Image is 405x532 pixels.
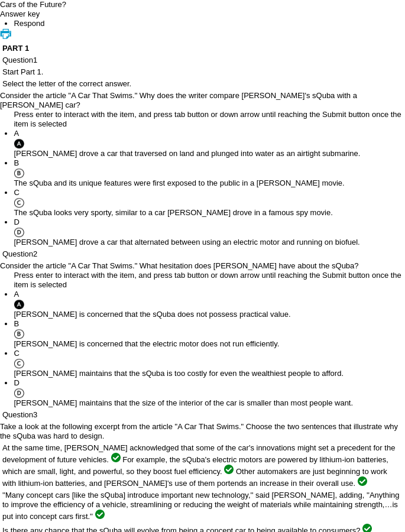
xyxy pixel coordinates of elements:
img: A_filled.gif [14,299,24,310]
img: check [111,453,121,462]
img: check [224,465,234,474]
p: Question [2,410,403,420]
img: B.gif [14,168,24,179]
span: C [14,349,19,358]
span: 2 [33,249,37,258]
li: [PERSON_NAME] maintains that the size of the interior of the car is smaller than most people want. [14,378,405,408]
p: Select the letter of the correct answer. [2,79,403,89]
img: B.gif [14,329,24,339]
img: check [358,476,367,486]
span: At the same time, [PERSON_NAME] acknowledged that some of the car's innovations might set a prece... [2,443,395,464]
span: For example, the sQuba's electric motors are powered by lithium-ion batteries, which are small, l... [2,455,388,476]
span: ''Many concept cars [like the sQuba] introduce important new technology,'' said [PERSON_NAME], ad... [2,491,400,521]
img: D.gif [14,388,24,398]
img: check [95,510,105,519]
li: [PERSON_NAME] maintains that the sQuba is too costly for even the wealthiest people to afford. [14,349,405,378]
span: Start Part 1. [2,67,43,76]
li: [PERSON_NAME] is concerned that the electric motor does not run efficiently. [14,319,405,349]
span: Press enter to interact with the item, and press tab button or down arrow until reaching the Subm... [14,110,401,128]
li: [PERSON_NAME] is concerned that the sQuba does not possess practical value. [14,290,405,319]
li: The sQuba looks very sporty, similar to a car [PERSON_NAME] drove in a famous spy movie. [14,188,405,218]
p: Question [2,249,403,259]
span: B [14,158,19,167]
li: This is the Respond Tab [14,19,405,28]
img: C.gif [14,358,24,369]
span: D [14,378,19,387]
li: [PERSON_NAME] drove a car that traversed on land and plunged into water as an airtight submarine. [14,129,405,158]
span: 3 [33,410,37,419]
li: [PERSON_NAME] drove a car that alternated between using an electric motor and running on biofuel. [14,218,405,247]
img: A_filled.gif [14,138,24,149]
span: Other automakers are just beginning to work with lithium-ion batteries, and [PERSON_NAME]'s use o... [2,467,387,488]
h3: PART 1 [2,44,403,53]
span: D [14,218,19,226]
li: The sQuba and its unique features were first exposed to the public in a [PERSON_NAME] movie. [14,158,405,188]
p: Question [2,56,403,65]
span: B [14,319,19,328]
span: A [14,290,19,299]
img: D.gif [14,227,24,238]
span: A [14,129,19,138]
img: C.gif [14,197,24,208]
span: Press enter to interact with the item, and press tab button or down arrow until reaching the Subm... [14,271,401,289]
span: 1 [33,56,37,64]
span: C [14,188,19,197]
